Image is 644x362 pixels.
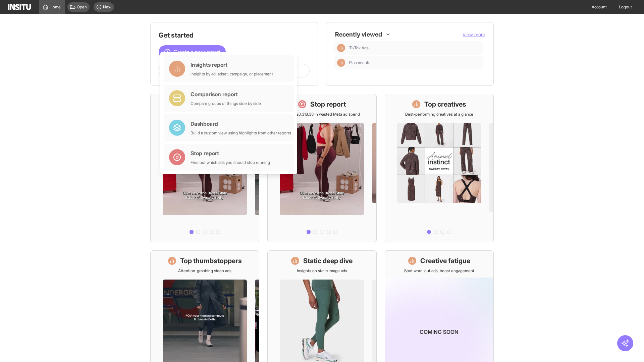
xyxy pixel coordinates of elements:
[159,45,226,59] button: Create a new report
[337,59,345,67] div: Insights
[349,60,370,65] span: Placements
[8,4,31,10] img: Logo
[337,44,345,52] div: Insights
[297,268,347,274] p: Insights on static image ads
[191,71,273,77] div: Insights by ad, adset, campaign, or placement
[463,32,485,37] span: View more
[191,120,291,128] div: Dashboard
[349,60,480,65] span: Placements
[267,94,376,242] a: Stop reportSave £20,318.33 in wasted Meta ad spend
[349,45,480,51] span: TikTok Ads
[159,31,310,40] h1: Get started
[284,112,360,117] p: Save £20,318.33 in wasted Meta ad spend
[50,4,61,10] span: Home
[103,4,111,10] span: New
[180,256,242,265] h1: Top thumbstoppers
[191,130,291,136] div: Build a custom view using highlights from other reports
[303,256,353,265] h1: Static deep dive
[77,4,87,10] span: Open
[191,101,261,106] div: Compare groups of things side by side
[463,31,485,38] button: View more
[191,61,273,69] div: Insights report
[310,100,346,109] h1: Stop report
[349,45,369,51] span: TikTok Ads
[191,160,270,165] div: Find out which ads you should stop running
[424,100,466,109] h1: Top creatives
[191,90,261,98] div: Comparison report
[178,268,231,274] p: Attention-grabbing video ads
[385,94,494,242] a: Top creativesBest-performing creatives at a glance
[191,149,270,157] div: Stop report
[173,48,220,56] span: Create a new report
[405,112,473,117] p: Best-performing creatives at a glance
[150,94,259,242] a: What's live nowSee all active ads instantly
